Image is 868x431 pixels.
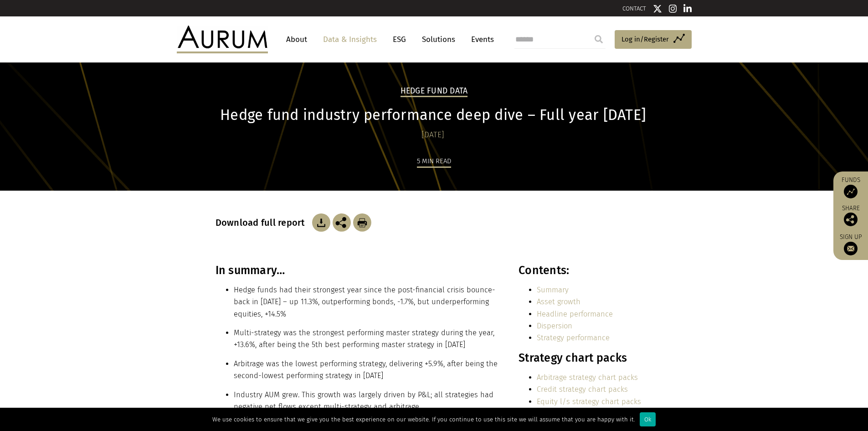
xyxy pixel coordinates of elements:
a: Data & Insights [318,31,381,48]
img: Instagram icon [669,4,677,13]
a: Equity l/s strategy chart packs [537,397,641,406]
img: Twitter icon [653,4,662,13]
img: Download Article [353,213,371,232]
h1: Hedge fund industry performance deep dive – Full year [DATE] [216,106,651,124]
a: Sign up [838,233,863,255]
h3: Download full report [216,217,310,228]
h2: Hedge Fund Data [401,86,468,97]
img: Access Funds [844,185,858,198]
li: Hedge funds had their strongest year since the post-financial crisis bounce-back in [DATE] – up 1... [234,284,499,320]
a: Headline performance [537,310,613,318]
a: Asset growth [537,297,580,306]
a: Events [467,31,494,48]
input: Submit [590,30,608,48]
a: Credit strategy chart packs [537,385,628,394]
img: Aurum [177,26,268,53]
img: Sign up to our newsletter [844,242,858,255]
a: Log in/Register [615,30,692,49]
a: ESG [388,31,411,48]
a: Arbitrage strategy chart packs [537,373,638,382]
li: Arbitrage was the lowest performing strategy, delivering +5.9%, after being the second-lowest per... [234,358,499,382]
a: CONTACT [622,5,646,12]
div: [DATE] [216,129,651,141]
div: Ok [640,412,656,426]
a: Dispersion [537,322,572,330]
h3: In summary… [216,264,499,277]
img: Linkedin icon [683,4,692,13]
h3: Contents: [519,264,650,277]
a: Summary [537,286,569,294]
a: Solutions [417,31,460,48]
span: Log in/Register [621,34,669,45]
a: Funds [838,176,863,198]
div: 5 min read [417,156,451,168]
a: Strategy performance [537,333,610,342]
li: Multi-strategy was the strongest performing master strategy during the year, +13.6%, after being ... [234,327,499,351]
a: About [282,31,312,48]
img: Download Article [312,213,330,232]
div: Share [838,205,863,226]
li: Industry AUM grew. This growth was largely driven by P&L; all strategies had negative net flows e... [234,389,499,413]
img: Share this post [333,213,351,232]
h3: Strategy chart packs [519,351,650,365]
img: Share this post [844,213,858,226]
